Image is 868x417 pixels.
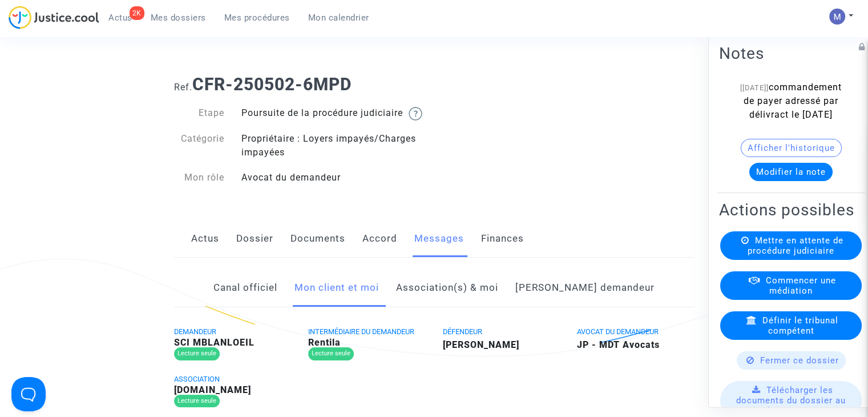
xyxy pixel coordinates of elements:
[308,327,414,336] span: INTERMÉDIAIRE DU DEMANDEUR
[233,106,434,121] div: Poursuite de la procédure judiciaire
[11,377,46,411] iframe: Help Scout Beacon - Open
[719,200,863,220] h2: Actions possibles
[362,220,397,258] a: Accord
[744,82,842,120] span: commandement de payer adressé par délivract le [DATE]
[719,43,863,63] h2: Notes
[165,106,233,121] div: Etape
[233,132,434,159] div: Propriétaire : Loyers impayés/Charges impayées
[736,385,846,416] span: Télécharger les documents du dossier au format PDF
[174,375,220,383] span: ASSOCIATION
[236,220,273,258] a: Dossier
[396,269,498,307] a: Association(s) & moi
[442,339,519,350] b: [PERSON_NAME]
[762,315,838,336] span: Définir le tribunal compétent
[192,74,352,94] b: CFR-250502-6MPD
[215,9,299,26] a: Mes procédures
[760,355,839,366] span: Fermer ce dossier
[174,395,220,408] div: Lecture seule
[409,107,422,121] img: help.svg
[577,327,659,336] span: AVOCAT DU DEMANDEUR
[766,275,836,296] span: Commencer une médiation
[9,6,99,29] img: jc-logo.svg
[165,171,233,185] div: Mon rôle
[224,13,290,23] span: Mes procédures
[174,347,220,360] div: Lecture seule
[308,337,341,348] b: Rentila
[233,171,434,185] div: Avocat du demandeur
[130,6,144,20] div: 2K
[308,13,369,23] span: Mon calendrier
[740,83,769,92] span: [[DATE]]
[442,327,482,336] span: DÉFENDEUR
[308,347,354,360] div: Lecture seule
[191,220,219,258] a: Actus
[165,132,233,159] div: Catégorie
[481,220,524,258] a: Finances
[294,269,379,307] a: Mon client et moi
[99,9,142,26] a: 2KActus
[174,327,216,336] span: DEMANDEUR
[515,269,655,307] a: [PERSON_NAME] demandeur
[299,9,378,26] a: Mon calendrier
[577,339,660,350] b: JP - MDT Avocats
[748,235,843,256] span: Mettre en attente de procédure judiciaire
[142,9,215,26] a: Mes dossiers
[414,220,464,258] a: Messages
[151,13,206,23] span: Mes dossiers
[749,163,833,181] button: Modifier la note
[174,82,192,93] span: Ref.
[108,13,132,23] span: Actus
[741,139,842,157] button: Afficher l'historique
[213,269,277,307] a: Canal officiel
[829,9,845,25] img: AAcHTtesyyZjLYJxzrkRG5BOJsapQ6nO-85ChvdZAQ62n80C=s96-c
[174,384,251,395] b: [DOMAIN_NAME]
[290,220,345,258] a: Documents
[174,337,255,348] b: SCI MBLANLOEIL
